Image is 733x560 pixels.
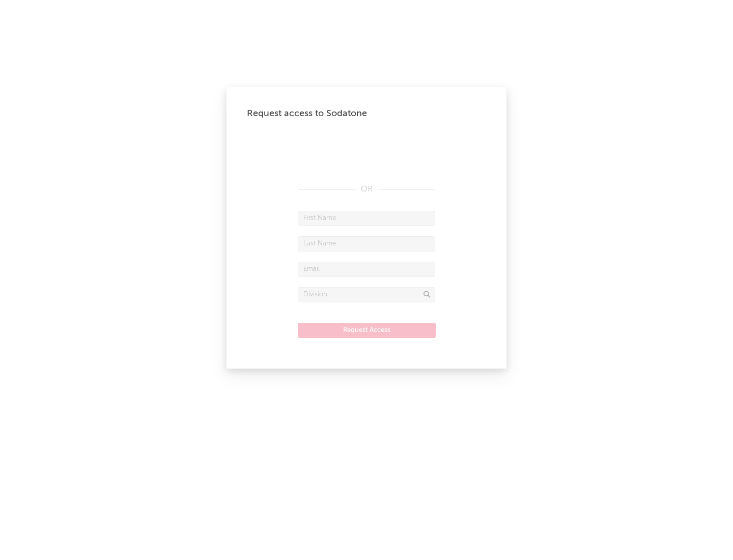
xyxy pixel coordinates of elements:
div: Request access to Sodatone [247,107,486,120]
input: Email [298,262,435,277]
input: First Name [298,211,435,226]
button: Request Access [298,323,436,338]
input: Last Name [298,236,435,251]
input: Division [298,287,435,302]
div: OR [298,183,435,195]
